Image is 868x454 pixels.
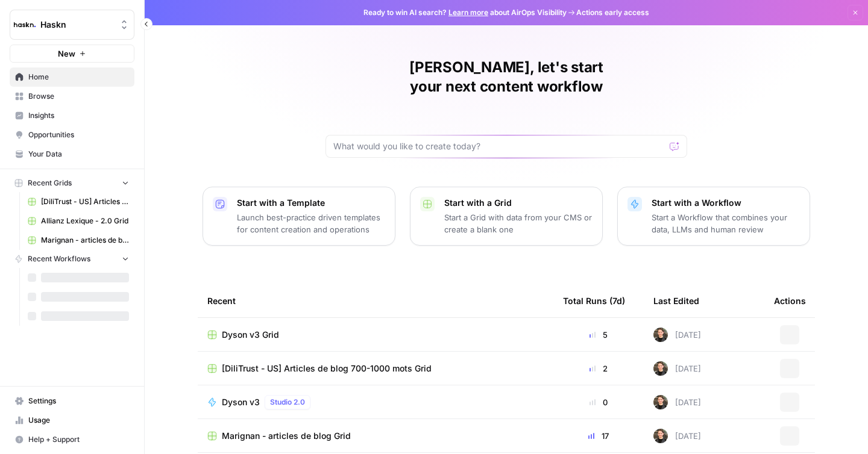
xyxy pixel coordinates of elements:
[563,396,634,408] div: 0
[222,329,279,341] span: Dyson v3 Grid
[10,430,134,449] button: Help + Support
[22,231,134,250] a: Marignan - articles de blog Grid
[28,396,129,406] span: Settings
[10,125,134,145] a: Opportunities
[28,110,129,121] span: Insights
[207,284,544,317] div: Recent
[41,196,129,207] span: [DiliTrust - US] Articles de blog 700-1000 mots Grid
[652,211,800,235] p: Start a Workflow that combines your data, LLMs and human review
[653,284,699,317] div: Last Edited
[41,216,129,226] span: Allianz Lexique - 2.0 Grid
[576,7,649,18] span: Actions early access
[207,329,544,341] a: Dyson v3 Grid
[40,19,113,31] span: Haskn
[14,14,36,36] img: Haskn Logo
[207,430,544,442] a: Marignan - articles de blog Grid
[653,395,701,409] div: [DATE]
[10,250,134,268] button: Recent Workflows
[28,72,129,82] span: Home
[10,87,134,106] a: Browse
[617,187,810,246] button: Start with a WorkflowStart a Workflow that combines your data, LLMs and human review
[653,429,701,443] div: [DATE]
[10,145,134,164] a: Your Data
[563,430,634,442] div: 17
[28,178,72,188] span: Recent Grids
[28,129,129,140] span: Opportunities
[28,434,129,445] span: Help + Support
[652,197,800,209] p: Start with a Workflow
[28,253,90,264] span: Recent Workflows
[10,411,134,430] a: Usage
[363,7,567,18] span: Ready to win AI search? about AirOps Visibility
[222,362,432,375] span: [DiliTrust - US] Articles de blog 700-1000 mots Grid
[237,211,385,235] p: Launch best-practice driven templates for content creation and operations
[207,362,544,375] a: [DiliTrust - US] Articles de blog 700-1000 mots Grid
[10,391,134,411] a: Settings
[28,91,129,102] span: Browse
[653,395,668,409] img: uhgcgt6zpiex4psiaqgkk0ok3li6
[58,48,75,60] span: New
[237,197,385,209] p: Start with a Template
[28,415,129,426] span: Usage
[22,211,134,231] a: Allianz Lexique - 2.0 Grid
[653,361,701,376] div: [DATE]
[563,284,625,317] div: Total Runs (7d)
[270,397,305,408] span: Studio 2.0
[10,174,134,192] button: Recent Grids
[653,328,701,342] div: [DATE]
[325,58,687,96] h1: [PERSON_NAME], let's start your next content workflow
[333,140,665,152] input: What would you like to create today?
[653,429,668,443] img: uhgcgt6zpiex4psiaqgkk0ok3li6
[653,328,668,342] img: uhgcgt6zpiex4psiaqgkk0ok3li6
[28,149,129,160] span: Your Data
[653,361,668,376] img: uhgcgt6zpiex4psiaqgkk0ok3li6
[410,187,603,246] button: Start with a GridStart a Grid with data from your CMS or create a blank one
[444,197,593,209] p: Start with a Grid
[563,362,634,375] div: 2
[10,10,134,40] button: Workspace: Haskn
[10,67,134,87] a: Home
[41,235,129,246] span: Marignan - articles de blog Grid
[10,45,134,63] button: New
[444,211,593,235] p: Start a Grid with data from your CMS or create a blank one
[222,430,351,442] span: Marignan - articles de blog Grid
[222,396,260,408] span: Dyson v3
[203,187,395,246] button: Start with a TemplateLaunch best-practice driven templates for content creation and operations
[22,192,134,211] a: [DiliTrust - US] Articles de blog 700-1000 mots Grid
[774,284,806,317] div: Actions
[563,329,634,341] div: 5
[207,395,544,409] a: Dyson v3Studio 2.0
[10,106,134,125] a: Insights
[448,8,488,17] a: Learn more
